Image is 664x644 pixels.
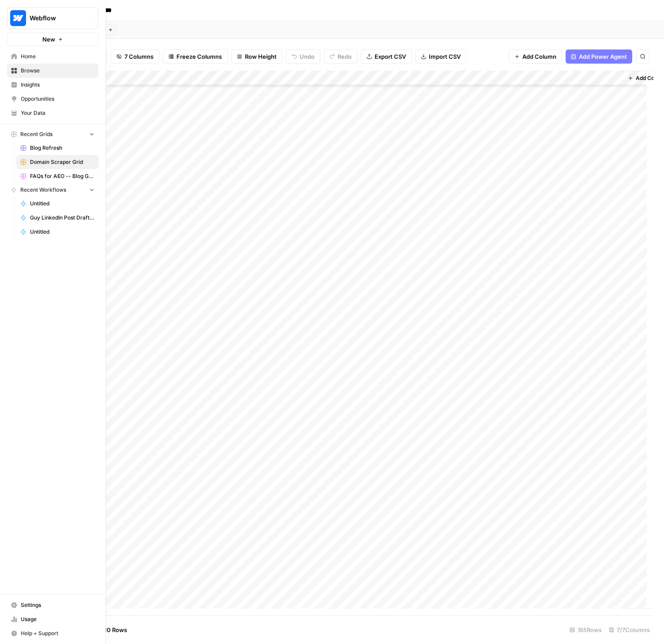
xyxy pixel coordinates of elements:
[605,623,653,637] div: 7/7 Columns
[429,52,461,61] span: Import CSV
[16,211,98,225] a: Guy LinkedIn Post Draft Creator
[30,200,94,208] span: Untitled
[30,228,94,236] span: Untitled
[30,214,94,222] span: Guy LinkedIn Post Draft Creator
[21,615,94,623] span: Usage
[30,14,83,23] span: Webflow
[579,52,627,61] span: Add Power Agent
[21,95,94,103] span: Opportunities
[42,35,55,44] span: New
[16,141,98,155] a: Blog Refresh
[111,49,159,64] button: 7 Columns
[16,197,98,211] a: Untitled
[7,612,98,626] a: Usage
[16,155,98,169] a: Domain Scraper Grid
[509,49,562,64] button: Add Column
[7,33,98,46] button: New
[20,130,53,138] span: Recent Grids
[7,92,98,106] a: Opportunities
[286,49,320,64] button: Undo
[361,49,412,64] button: Export CSV
[7,7,98,29] button: Workspace: Webflow
[7,626,98,640] button: Help + Support
[415,49,466,64] button: Import CSV
[176,52,222,61] span: Freeze Columns
[7,49,98,64] a: Home
[300,52,315,61] span: Undo
[21,109,94,117] span: Your Data
[30,158,94,166] span: Domain Scraper Grid
[16,169,98,183] a: FAQs for AEO -- Blog Grid
[566,49,632,64] button: Add Power Agent
[92,625,127,634] span: Add 10 Rows
[10,10,26,26] img: Webflow Logo
[21,53,94,61] span: Home
[7,128,98,141] button: Recent Grids
[324,49,357,64] button: Redo
[7,598,98,612] a: Settings
[163,49,228,64] button: Freeze Columns
[7,78,98,92] a: Insights
[30,144,94,152] span: Blog Refresh
[7,64,98,78] a: Browse
[21,629,94,637] span: Help + Support
[20,186,66,194] span: Recent Workflows
[7,106,98,120] a: Your Data
[566,623,605,637] div: 165 Rows
[30,172,94,180] span: FAQs for AEO -- Blog Grid
[522,52,556,61] span: Add Column
[245,52,277,61] span: Row Height
[21,67,94,75] span: Browse
[21,601,94,609] span: Settings
[375,52,406,61] span: Export CSV
[231,49,282,64] button: Row Height
[21,81,94,89] span: Insights
[124,52,154,61] span: 7 Columns
[16,225,98,239] a: Untitled
[7,183,98,197] button: Recent Workflows
[338,52,352,61] span: Redo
